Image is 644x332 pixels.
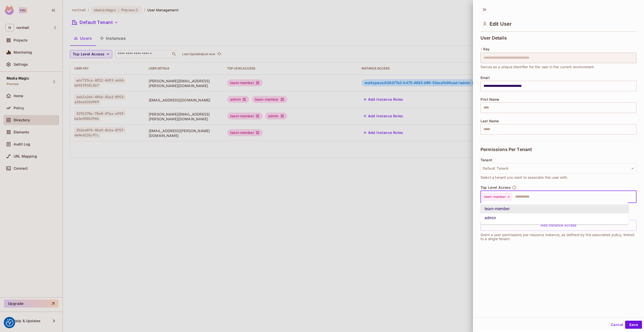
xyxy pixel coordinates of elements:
span: User Details [480,35,507,41]
span: Permissions Per Tenant [480,147,532,152]
div: Add Instance Access [480,220,636,231]
span: Select a tenant you want to associate this user with. [480,175,568,180]
button: Default Tenant [480,163,636,174]
span: Last Name [480,119,499,123]
span: Serves as a unique identifier for the user in the current environment. [480,64,595,70]
span: First Name [480,97,499,101]
li: team-member [480,204,629,213]
button: Cancel [609,321,625,329]
span: Key [483,47,490,51]
button: Save [625,321,642,329]
span: Edit User [490,21,512,27]
li: admin [480,213,629,223]
button: Consent Preferences [6,319,13,326]
button: Close [634,196,635,197]
span: team-member [484,195,506,199]
p: Grant a user permissions per resource instance, as defined by the associated policy, limited to a... [480,233,636,241]
span: Tenant [480,158,492,162]
img: Revisit consent button [6,319,13,326]
span: Top Level Access [480,186,511,190]
span: Email [480,76,490,80]
div: team-member [482,193,512,201]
